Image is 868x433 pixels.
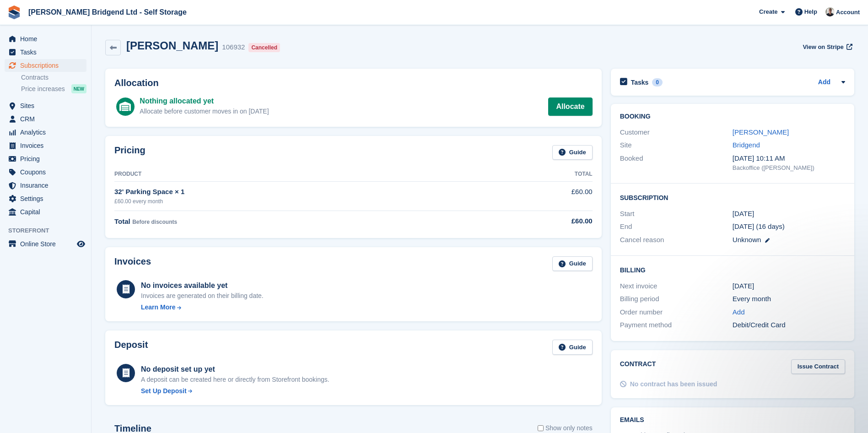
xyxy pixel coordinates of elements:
[620,294,733,304] div: Billing period
[620,281,733,292] div: Next invoice
[836,8,860,17] span: Account
[21,73,86,82] a: Contracts
[140,96,269,107] div: Nothing allocated yet
[538,423,544,433] input: Show only notes
[20,192,75,205] span: Settings
[20,59,75,72] span: Subscriptions
[5,152,86,165] a: menu
[620,153,733,173] div: Booked
[141,291,264,301] div: Invoices are generated on their billing date.
[733,209,754,219] time: 2025-10-22 00:00:00 UTC
[620,235,733,245] div: Cancel reason
[248,43,280,52] div: Cancelled
[759,7,777,16] span: Create
[141,386,187,396] div: Set Up Deposit
[538,423,593,433] label: Show only notes
[803,43,843,52] span: View on Stripe
[114,145,146,160] h2: Pricing
[20,32,75,45] span: Home
[20,139,75,152] span: Invoices
[620,140,733,151] div: Site
[114,187,482,197] div: 32' Parking Space × 1
[620,320,733,330] div: Payment method
[141,375,329,384] p: A deposit can be created here or directly from Storefront bookings.
[733,153,845,164] div: [DATE] 10:11 AM
[21,85,65,93] span: Price increases
[114,167,482,182] th: Product
[114,197,482,206] div: £60.00 every month
[482,216,593,227] div: £60.00
[5,166,86,179] a: menu
[222,42,245,53] div: 106932
[5,59,86,72] a: menu
[114,340,148,355] h2: Deposit
[5,238,86,250] a: menu
[5,179,86,192] a: menu
[141,280,264,291] div: No invoices available yet
[620,307,733,318] div: Order number
[141,303,175,312] div: Learn More
[620,417,845,424] h2: Emails
[482,182,593,211] td: £60.00
[20,238,75,250] span: Online Store
[114,78,593,88] h2: Allocation
[141,364,329,375] div: No deposit set up yet
[20,179,75,192] span: Insurance
[620,113,845,120] h2: Booking
[733,222,785,230] span: [DATE] (16 days)
[804,7,817,16] span: Help
[652,78,663,87] div: 0
[141,386,329,396] a: Set Up Deposit
[25,5,190,20] a: [PERSON_NAME] Bridgend Ltd - Self Storage
[620,127,733,138] div: Customer
[141,303,264,312] a: Learn More
[140,107,269,116] div: Allocate before customer moves in on [DATE]
[5,99,86,112] a: menu
[5,126,86,139] a: menu
[5,113,86,125] a: menu
[733,320,845,330] div: Debit/Credit Card
[5,206,86,218] a: menu
[20,46,75,59] span: Tasks
[8,226,91,235] span: Storefront
[75,238,86,249] a: Preview store
[733,236,761,244] span: Unknown
[791,359,845,374] a: Issue Contract
[20,113,75,125] span: CRM
[733,128,789,136] a: [PERSON_NAME]
[733,163,845,173] div: Backoffice ([PERSON_NAME])
[114,217,130,225] span: Total
[21,84,86,94] a: Price increases NEW
[552,340,593,355] a: Guide
[5,192,86,205] a: menu
[733,307,745,318] a: Add
[631,78,649,87] h2: Tasks
[548,97,592,116] a: Allocate
[20,166,75,179] span: Coupons
[126,39,218,52] h2: [PERSON_NAME]
[20,126,75,139] span: Analytics
[620,209,733,219] div: Start
[71,84,86,93] div: NEW
[20,206,75,218] span: Capital
[620,193,845,202] h2: Subscription
[620,359,656,374] h2: Contract
[825,7,835,16] img: Rhys Jones
[7,5,21,19] img: stora-icon-8386f47178a22dfd0bd8f6a31ec36ba5ce8667c1dd55bd0f319d3a0aa187defe.svg
[114,256,151,271] h2: Invoices
[733,281,845,292] div: [DATE]
[20,152,75,165] span: Pricing
[5,32,86,45] a: menu
[620,222,733,232] div: End
[20,99,75,112] span: Sites
[818,77,830,88] a: Add
[620,265,845,274] h2: Billing
[799,39,854,54] a: View on Stripe
[630,379,717,389] div: No contract has been issued
[5,46,86,59] a: menu
[552,256,593,271] a: Guide
[733,141,760,149] a: Bridgend
[482,167,593,182] th: Total
[132,219,177,225] span: Before discounts
[733,294,845,304] div: Every month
